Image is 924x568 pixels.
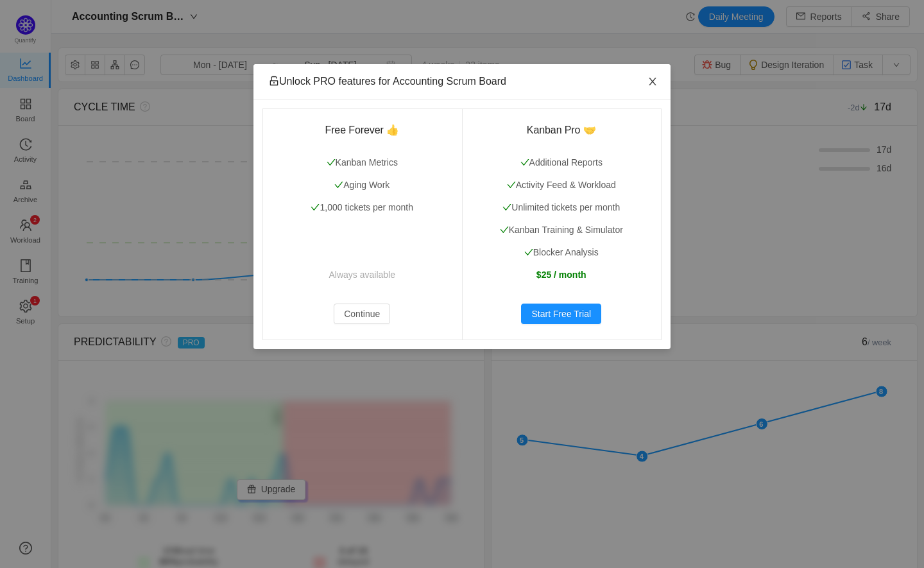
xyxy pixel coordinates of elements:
i: icon: check [327,158,336,167]
p: Aging Work [278,178,447,192]
p: Additional Reports [477,156,646,169]
span: Unlock PRO features for Accounting Scrum Board [269,76,506,87]
i: icon: check [524,248,533,257]
button: Start Free Trial [521,304,601,324]
i: icon: check [520,158,529,167]
p: Unlimited tickets per month [477,201,646,214]
p: Always available [278,268,447,282]
h3: Kanban Pro 🤝 [477,124,646,137]
button: Continue [334,304,390,324]
h3: Free Forever 👍 [278,124,447,137]
i: icon: check [507,180,516,189]
span: 1,000 tickets per month [311,202,413,212]
p: Blocker Analysis [477,246,646,259]
i: icon: unlock [269,76,279,86]
strong: $25 / month [536,270,586,280]
i: icon: check [500,225,509,234]
p: Activity Feed & Workload [477,178,646,192]
i: icon: close [647,76,658,87]
i: icon: check [502,203,511,212]
i: icon: check [334,180,343,189]
button: Close [635,64,671,100]
p: Kanban Training & Simulator [477,223,646,237]
p: Kanban Metrics [278,156,447,169]
i: icon: check [311,203,320,212]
